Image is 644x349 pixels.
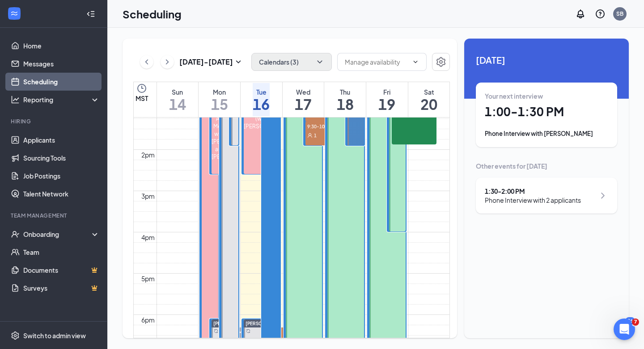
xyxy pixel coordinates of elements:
[337,87,354,96] div: Thu
[213,321,251,326] span: [PERSON_NAME]
[253,96,270,112] h1: 16
[293,82,314,117] a: September 17, 2025
[295,87,312,96] div: Wed
[476,161,617,170] div: Other events for [DATE]
[140,191,157,201] div: 3pm
[23,261,100,279] a: DocumentsCrown
[169,87,186,96] div: Sun
[485,187,581,196] div: 1:30 - 2:00 PM
[597,190,608,201] svg: ChevronRight
[136,83,147,94] svg: Clock
[167,82,188,117] a: September 14, 2025
[212,122,228,161] div: Meet with [PERSON_NAME] and [PERSON_NAME]
[23,73,100,91] a: Scheduling
[420,87,437,96] div: Sat
[214,329,218,333] svg: Sync
[315,57,324,66] svg: ChevronDown
[616,10,623,17] div: SB
[140,55,153,69] button: ChevronLeft
[11,212,98,219] div: Team Management
[163,57,172,67] svg: ChevronRight
[11,331,20,340] svg: Settings
[140,150,157,160] div: 2pm
[420,96,437,112] h1: 20
[485,104,608,119] h1: 1:00 - 1:30 PM
[295,96,312,112] h1: 17
[614,318,635,340] iframe: Intercom live chat
[244,107,280,130] div: EC Meeting (with [PERSON_NAME])
[169,96,186,112] h1: 14
[335,82,356,117] a: September 18, 2025
[485,92,608,100] div: Your next interview
[23,185,100,203] a: Talent Network
[233,57,244,67] svg: SmallChevronDown
[11,230,20,239] svg: UserCheck
[378,87,395,96] div: Fri
[575,9,586,19] svg: Notifications
[179,57,233,67] h3: [DATE] - [DATE]
[485,129,608,138] div: Phone Interview with [PERSON_NAME]
[209,82,230,117] a: September 15, 2025
[140,232,157,242] div: 4pm
[251,82,271,117] a: September 16, 2025
[23,95,100,104] div: Reporting
[23,230,92,239] div: Onboarding
[123,6,182,22] h1: Scheduling
[23,331,86,340] div: Switch to admin view
[251,53,332,71] button: Calendars (3)ChevronDown
[625,317,635,325] div: 96
[246,321,283,326] span: [PERSON_NAME]
[476,53,617,67] span: [DATE]
[436,57,446,67] svg: Settings
[345,57,408,67] input: Manage availability
[595,9,606,19] svg: QuestionInfo
[140,274,157,284] div: 5pm
[378,96,395,112] h1: 19
[140,315,157,325] div: 6pm
[161,55,174,69] button: ChevronRight
[23,279,100,297] a: SurveysCrown
[412,58,419,65] svg: ChevronDown
[211,87,228,96] div: Mon
[632,318,639,326] span: 7
[11,95,20,104] svg: Analysis
[246,329,250,333] svg: Sync
[211,96,228,112] h1: 15
[11,118,98,125] div: Hiring
[23,149,100,167] a: Sourcing Tools
[432,53,450,71] button: Settings
[136,94,148,103] span: MST
[23,131,100,149] a: Applicants
[377,82,397,117] a: September 19, 2025
[142,57,151,67] svg: ChevronLeft
[23,55,100,73] a: Messages
[337,96,354,112] h1: 18
[23,243,100,261] a: Team
[86,9,95,18] svg: Collapse
[23,167,100,185] a: Job Postings
[10,9,19,18] svg: WorkstreamLogo
[419,82,439,117] a: September 20, 2025
[485,196,581,205] div: Phone Interview with 2 applicants
[253,87,270,96] div: Tue
[23,37,100,55] a: Home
